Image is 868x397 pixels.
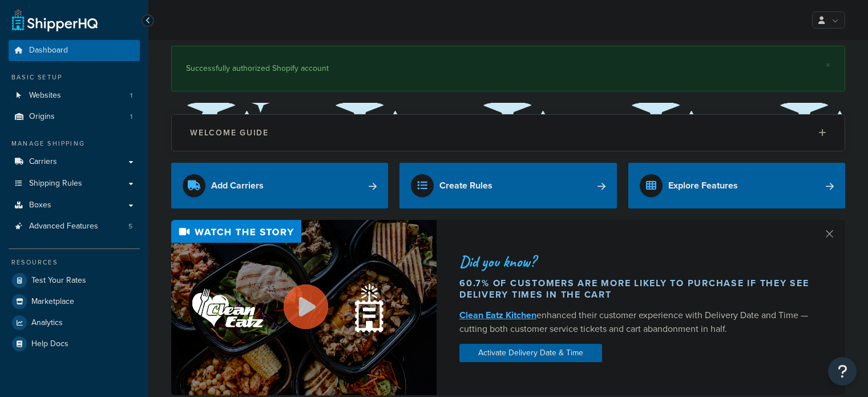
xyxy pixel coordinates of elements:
div: Add Carriers [211,178,264,194]
a: Carriers [9,151,140,173]
a: Explore Features [628,163,845,208]
div: Successfully authorized Shopify account [186,61,830,77]
a: Activate Delivery Date & Time [459,344,602,362]
span: Origins [29,112,55,122]
li: Advanced Features [9,216,140,237]
span: Carriers [29,157,57,167]
span: 1 [130,112,132,122]
a: Dashboard [9,40,140,61]
div: Resources [9,258,140,267]
span: Shipping Rules [29,179,82,189]
a: Boxes [9,195,140,216]
a: Help Docs [9,334,140,354]
span: Dashboard [29,46,68,55]
div: Explore Features [668,178,738,194]
span: Advanced Features [29,222,98,231]
a: Test Your Rates [9,270,140,291]
div: 60.7% of customers are more likely to purchase if they see delivery times in the cart [459,278,814,300]
a: Add Carriers [171,163,388,208]
a: Shipping Rules [9,173,140,194]
span: 1 [130,91,132,101]
button: Open Resource Center [828,357,857,386]
a: Marketplace [9,291,140,312]
span: Analytics [31,318,63,328]
div: Manage Shipping [9,139,140,149]
span: Test Your Rates [31,276,86,286]
div: Basic Setup [9,73,140,82]
div: Did you know? [459,254,814,270]
a: Websites1 [9,85,140,106]
h2: Welcome Guide [190,129,269,137]
span: Marketplace [31,297,74,307]
img: Video thumbnail [171,220,437,395]
a: Analytics [9,312,140,333]
span: Websites [29,91,61,101]
a: Origins1 [9,106,140,127]
div: Create Rules [439,178,492,194]
li: Origins [9,106,140,127]
span: Help Docs [31,339,68,349]
li: Websites [9,85,140,106]
a: × [826,61,830,70]
span: Boxes [29,200,51,210]
div: enhanced their customer experience with Delivery Date and Time — cutting both customer service ti... [459,308,814,336]
span: 5 [128,222,132,231]
a: Advanced Features5 [9,216,140,237]
button: Welcome Guide [172,115,845,151]
a: Clean Eatz Kitchen [459,308,536,322]
a: Create Rules [399,163,616,208]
